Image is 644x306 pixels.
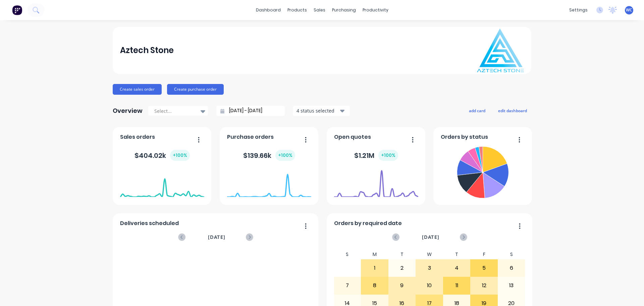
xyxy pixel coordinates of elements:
[253,5,284,15] a: dashboard
[443,250,471,259] div: T
[170,150,190,161] div: + 100 %
[359,5,392,15] div: productivity
[135,150,190,161] div: $ 404.02k
[284,5,310,15] div: products
[389,277,416,294] div: 9
[120,219,179,227] span: Deliveries scheduled
[441,133,488,141] span: Orders by status
[471,260,497,276] div: 5
[12,5,22,15] img: Factory
[465,106,490,115] button: add card
[361,260,388,276] div: 1
[113,84,162,95] button: Create sales order
[626,7,632,13] span: WC
[443,260,470,276] div: 4
[422,233,439,241] span: [DATE]
[361,250,388,259] div: M
[471,277,497,294] div: 12
[297,107,339,114] div: 4 status selected
[275,150,295,161] div: + 100 %
[498,277,525,294] div: 13
[416,260,443,276] div: 3
[120,44,174,57] div: Aztech Stone
[310,5,329,15] div: sales
[361,277,388,294] div: 8
[329,5,359,15] div: purchasing
[416,277,443,294] div: 10
[388,250,416,259] div: T
[566,5,591,15] div: settings
[494,106,531,115] button: edit dashboard
[167,84,224,95] button: Create purchase order
[354,150,398,161] div: $ 1.21M
[389,260,416,276] div: 2
[416,250,443,259] div: W
[470,250,498,259] div: F
[120,133,155,141] span: Sales orders
[334,250,361,259] div: S
[227,133,274,141] span: Purchase orders
[293,106,350,116] button: 4 status selected
[243,150,295,161] div: $ 139.66k
[334,133,371,141] span: Open quotes
[477,29,524,72] img: Aztech Stone
[334,219,402,227] span: Orders by required date
[443,277,470,294] div: 11
[378,150,398,161] div: + 100 %
[498,260,525,276] div: 6
[334,277,361,294] div: 7
[208,233,225,241] span: [DATE]
[113,104,143,118] div: Overview
[498,250,525,259] div: S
